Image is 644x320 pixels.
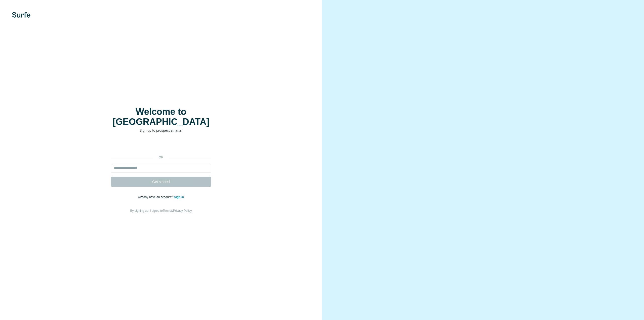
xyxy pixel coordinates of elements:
[153,155,169,160] p: or
[163,209,171,212] a: Terms
[111,128,211,133] p: Sign up to prospect smarter
[173,209,192,212] a: Privacy Policy
[174,195,184,199] a: Sign in
[108,140,214,152] iframe: Sign in with Google Button
[130,209,192,212] span: By signing up, I agree to &
[138,195,174,199] span: Already have an account?
[12,12,30,18] img: Surfe's logo
[111,107,211,127] h1: Welcome to [GEOGRAPHIC_DATA]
